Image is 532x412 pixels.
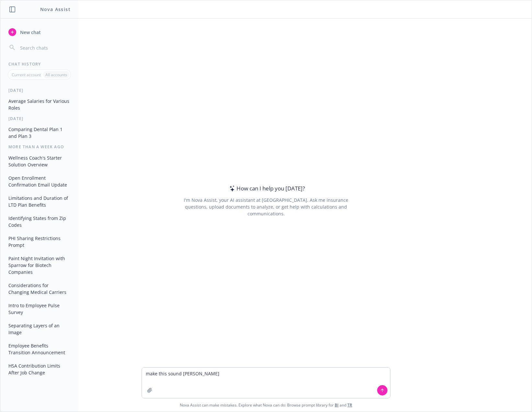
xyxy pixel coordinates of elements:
input: Search chats [19,43,70,52]
button: Wellness Coach's Starter Solution Overview [6,152,73,170]
button: Paint Night Invitation with Sparrow for Biotech Companies [6,253,73,277]
h1: Nova Assist [40,6,71,13]
div: [DATE] [1,88,78,93]
button: New chat [6,26,73,38]
p: Current account [12,72,41,78]
span: New chat [19,29,41,36]
button: Identifying States from Zip Codes [6,213,73,230]
div: More than a week ago [1,144,78,150]
textarea: make this sound bet [142,368,390,398]
button: Open Enrollment Confirmation Email Update [6,173,73,190]
div: [DATE] [1,116,78,121]
button: PHI Sharing Restrictions Prompt [6,233,73,250]
button: Intro to Employee Pulse Survey [6,300,73,318]
div: Chat History [1,61,78,67]
button: Employee Benefits Transition Announcement [6,340,73,358]
p: All accounts [45,72,67,78]
button: Separating Layers of an Image [6,320,73,338]
a: TR [347,402,352,408]
div: I'm Nova Assist, your AI assistant at [GEOGRAPHIC_DATA]. Ask me insurance questions, upload docum... [175,197,357,217]
button: Limitations and Duration of LTD Plan Benefits [6,193,73,210]
div: How can I help you [DATE]? [227,184,305,193]
button: Average Salaries for Various Roles [6,96,73,113]
button: HSA Contribution Limits After Job Change [6,360,73,378]
span: Nova Assist can make mistakes. Explore what Nova can do: Browse prompt library for and [3,398,529,412]
a: BI [335,402,339,408]
button: Considerations for Changing Medical Carriers [6,280,73,297]
button: Comparing Dental Plan 1 and Plan 3 [6,124,73,141]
